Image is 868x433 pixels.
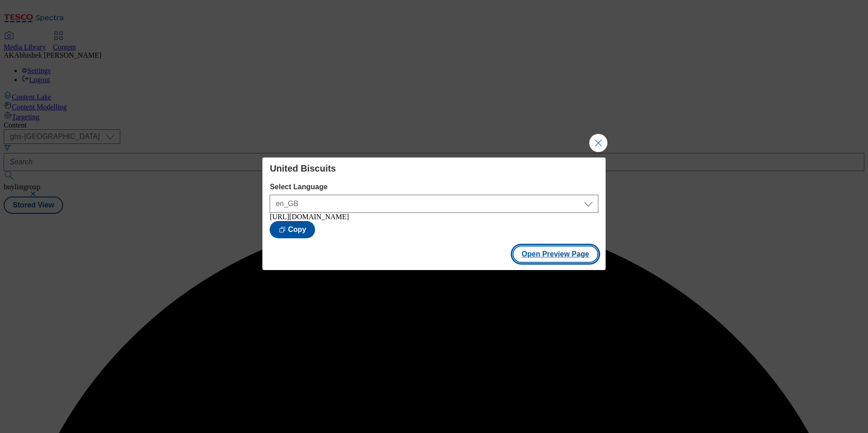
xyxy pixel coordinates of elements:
div: Modal [262,157,605,270]
button: Open Preview Page [513,246,598,263]
button: Close Modal [589,134,607,152]
label: Select Language [270,183,598,191]
h4: United Biscuits [270,163,598,174]
div: [URL][DOMAIN_NAME] [270,213,598,221]
button: Copy [270,221,315,238]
